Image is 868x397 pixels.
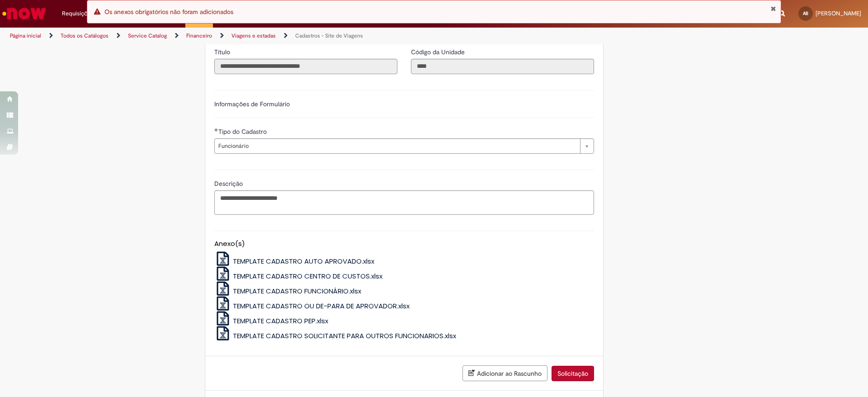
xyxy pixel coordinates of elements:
input: Título [214,59,397,74]
a: TEMPLATE CADASTRO FUNCIONÁRIO.xlsx [214,286,362,296]
button: Solicitação [552,366,594,381]
span: Somente leitura - Título [214,48,232,56]
span: TEMPLATE CADASTRO FUNCIONÁRIO.xlsx [233,286,361,296]
span: TEMPLATE CADASTRO CENTRO DE CUSTOS.xlsx [233,271,382,281]
button: Adicionar ao Rascunho [462,365,547,381]
button: Fechar Notificação [770,5,776,12]
span: Descrição [214,180,245,188]
span: TEMPLATE CADASTRO OU DE-PARA DE APROVADOR.xlsx [233,301,410,311]
span: Os anexos obrigatórios não foram adicionados [104,8,233,16]
label: Informações de Formulário [214,100,290,108]
span: Funcionário [218,139,576,153]
a: Página inicial [10,32,41,39]
a: Todos os Catálogos [61,32,108,39]
textarea: Descrição [214,190,594,215]
span: [PERSON_NAME] [816,9,861,17]
label: Somente leitura - Código da Unidade [411,47,467,57]
a: TEMPLATE CADASTRO AUTO APROVADO.xlsx [214,256,375,266]
span: Tipo do Cadastro [218,128,269,136]
input: Código da Unidade [411,59,594,74]
a: Service Catalog [128,32,167,39]
a: TEMPLATE CADASTRO CENTRO DE CUSTOS.xlsx [214,271,383,281]
a: TEMPLATE CADASTRO PEP.xlsx [214,316,329,326]
img: ServiceNow [1,5,47,23]
ul: Trilhas de página [7,28,572,44]
a: Financeiro [186,32,212,39]
a: TEMPLATE CADASTRO OU DE-PARA DE APROVADOR.xlsx [214,301,410,311]
span: TEMPLATE CADASTRO AUTO APROVADO.xlsx [233,256,374,266]
span: Requisições [62,9,94,18]
span: TEMPLATE CADASTRO SOLICITANTE PARA OUTROS FUNCIONARIOS.xlsx [233,331,456,340]
a: TEMPLATE CADASTRO SOLICITANTE PARA OUTROS FUNCIONARIOS.xlsx [214,331,457,340]
a: Viagens e estadas [231,32,276,39]
span: AB [803,10,808,16]
span: TEMPLATE CADASTRO PEP.xlsx [233,316,328,326]
h5: Anexo(s) [214,240,594,248]
span: Somente leitura - Código da Unidade [411,48,467,56]
span: Obrigatório Preenchido [214,128,218,132]
a: Cadastros - Site de Viagens [295,32,363,39]
label: Somente leitura - Título [214,47,232,57]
